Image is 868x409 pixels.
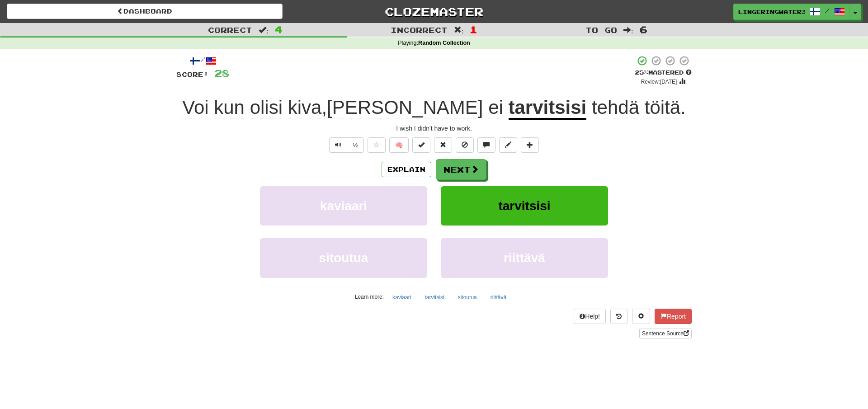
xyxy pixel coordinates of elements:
[182,97,208,118] span: Voi
[260,186,427,226] button: kaviaari
[296,4,572,19] a: Clozemaster
[320,199,367,213] span: kaviaari
[738,8,805,16] span: LingeringWater3403
[655,309,692,324] button: Report
[391,25,448,34] span: Incorrect
[436,159,486,180] button: Next
[389,137,409,153] button: 🧠
[319,251,368,265] span: sitoutua
[441,186,608,226] button: tarvitsisi
[176,55,230,66] div: /
[214,97,245,118] span: kun
[176,71,209,78] span: Score:
[412,137,430,153] button: Set this sentence to 100% Mastered (alt+m)
[453,291,482,304] button: sitoutua
[182,97,508,118] span: ,
[355,294,384,300] small: Learn more:
[470,24,477,35] span: 1
[733,4,850,20] a: LingeringWater3403 /
[260,238,427,277] button: sitoutua
[645,97,680,118] span: töitä
[456,137,474,153] button: Ignore sentence (alt+i)
[368,137,386,153] button: Favorite sentence (alt+f)
[288,97,322,118] span: kiva
[486,291,511,304] button: riittävä
[635,69,692,77] div: Mastered
[275,24,283,35] span: 4
[259,26,269,34] span: :
[327,97,483,118] span: [PERSON_NAME]
[825,7,830,14] span: /
[418,40,470,46] strong: Random Collection
[509,97,587,120] u: tarvitsisi
[382,162,431,177] button: Explain
[610,309,627,324] button: Round history (alt+y)
[329,137,347,153] button: Play sentence audio (ctl+space)
[347,137,364,153] button: ½
[498,199,550,213] span: tarvitsisi
[477,137,495,153] button: Discuss sentence (alt+u)
[592,97,639,118] span: tehdä
[521,137,539,153] button: Add to collection (alt+a)
[586,97,686,118] span: .
[7,4,283,19] a: Dashboard
[434,137,452,153] button: Reset to 0% Mastered (alt+r)
[176,124,692,133] div: I wish I didn't have to work.
[441,238,608,277] button: riittävä
[504,251,545,265] span: riittävä
[454,26,464,34] span: :
[585,25,617,34] span: To go
[250,97,283,118] span: olisi
[623,26,633,34] span: :
[641,79,677,85] small: Review: [DATE]
[574,309,606,324] button: Help!
[214,67,230,79] span: 28
[488,97,503,118] span: ei
[499,137,517,153] button: Edit sentence (alt+d)
[640,24,647,35] span: 6
[208,25,252,34] span: Correct
[420,291,449,304] button: tarvitsisi
[635,69,648,76] span: 25 %
[639,329,692,338] a: Sentence Source
[327,137,364,153] div: Text-to-speech controls
[387,291,416,304] button: kaviaari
